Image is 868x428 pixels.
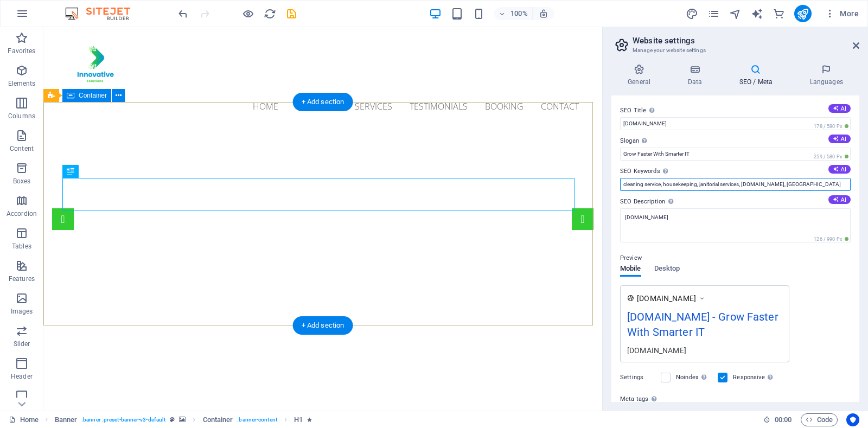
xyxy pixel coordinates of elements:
i: This element contains a background [179,417,186,423]
h4: SEO / Meta [723,64,793,87]
button: design [686,7,699,20]
input: Slogan... [620,148,851,161]
div: [DOMAIN_NAME] [627,344,782,356]
h4: Data [671,64,723,87]
button: text_generator [751,7,764,20]
label: Responsive [733,371,776,384]
a: Click to cancel selection. Double-click to open Pages [9,413,39,426]
img: Editor Logo [62,7,144,20]
label: Meta tags [620,393,851,406]
i: Element contains an animation [307,417,312,423]
button: commerce [773,7,786,20]
button: SEO Description [828,195,851,204]
button: More [820,5,863,22]
button: 100% [494,7,533,20]
button: navigator [729,7,742,20]
span: Click to select. Double-click to edit [294,413,303,426]
button: reload [263,7,276,20]
span: Mobile [620,262,641,277]
i: Publish [796,8,809,20]
span: Desktop [654,262,680,277]
p: Columns [8,112,35,120]
span: Click to select. Double-click to edit [203,413,233,426]
span: : [782,416,784,424]
button: publish [794,5,812,22]
span: [DOMAIN_NAME] [637,293,696,304]
i: Save (Ctrl+S) [285,8,298,20]
span: 126 / 990 Px [812,235,851,243]
i: Undo: Change slogan (Ctrl+Z) [177,8,189,20]
i: Navigator [729,8,742,20]
label: Noindex [676,371,711,384]
label: SEO Keywords [620,165,851,178]
h6: 100% [510,7,528,20]
button: pages [707,7,720,20]
p: Slider [14,340,30,348]
button: Click here to leave preview mode and continue editing [241,7,254,20]
button: save [285,7,298,20]
h6: Session time [763,413,792,426]
button: Code [801,413,838,426]
i: Reload page [264,8,276,20]
p: Favorites [8,47,35,55]
i: Pages (Ctrl+Alt+S) [707,8,720,20]
button: Slogan [828,135,851,143]
label: SEO Title [620,104,851,117]
span: 259 / 580 Px [812,153,851,161]
span: . banner .preset-banner-v3-default [81,413,165,426]
label: Slogan [620,135,851,148]
p: Elements [8,79,36,88]
h2: Website settings [633,36,859,46]
p: Header [11,372,33,381]
span: More [825,8,859,19]
div: + Add section [293,316,353,335]
div: Preview [620,265,680,285]
h4: Languages [793,64,859,87]
p: Tables [12,242,31,251]
i: This element is a customizable preset [170,417,175,423]
button: Usercentrics [846,413,859,426]
div: + Add section [293,93,353,111]
nav: breadcrumb [55,413,312,426]
button: SEO Title [828,104,851,113]
p: Boxes [13,177,31,186]
span: Container [79,92,107,99]
p: Features [9,274,35,283]
span: . banner-content [237,413,277,426]
span: Click to select. Double-click to edit [55,413,78,426]
h4: General [611,64,671,87]
button: SEO Keywords [828,165,851,174]
p: Preview [620,252,642,265]
label: Settings [620,371,655,384]
p: Accordion [7,209,37,218]
h3: Manage your website settings [633,46,838,55]
p: Images [11,307,33,316]
i: Commerce [773,8,785,20]
span: 178 / 580 Px [812,123,851,130]
i: AI Writer [751,8,763,20]
span: Code [806,413,833,426]
span: 00 00 [775,413,792,426]
div: [DOMAIN_NAME] - Grow Faster With Smarter IT [627,309,782,345]
p: Content [10,144,34,153]
label: SEO Description [620,195,851,208]
button: undo [176,7,189,20]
